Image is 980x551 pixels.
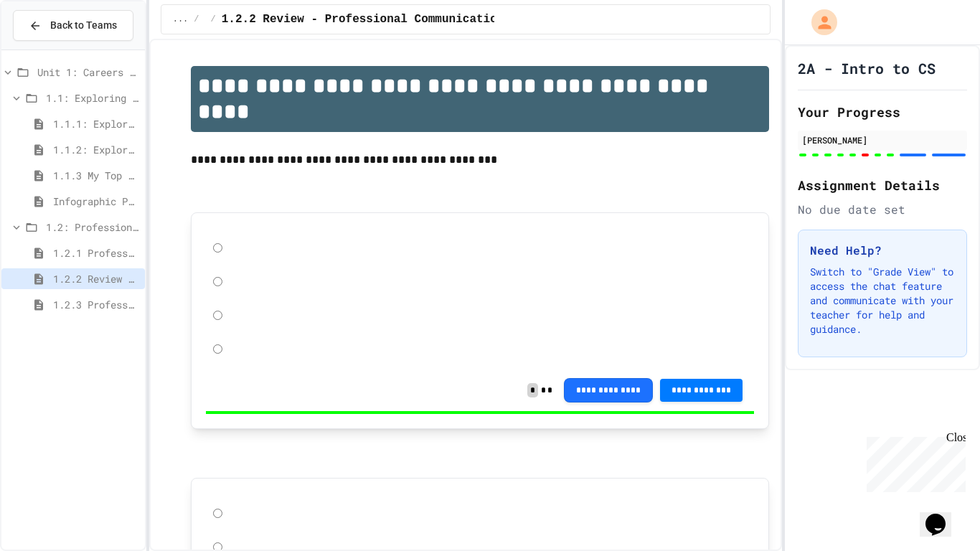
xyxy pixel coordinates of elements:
span: 1.2.3 Professional Communication Challenge [53,297,139,312]
h1: 2A - Intro to CS [798,58,936,78]
div: [PERSON_NAME] [802,133,963,146]
iframe: chat widget [861,431,966,492]
span: Infographic Project: Your favorite CS [53,194,139,209]
p: Switch to "Grade View" to access the chat feature and communicate with your teacher for help and ... [810,265,955,336]
span: 1.2: Professional Communication [46,220,139,235]
button: Back to Teams [13,10,133,41]
span: ... [173,14,189,25]
iframe: chat widget [920,494,966,537]
div: My Account [796,6,841,39]
span: 1.1.2: Exploring CS Careers - Review [53,142,139,157]
span: / [211,14,216,25]
span: 1.1.1: Exploring CS Careers [53,116,139,131]
span: 1.1: Exploring CS Careers [46,90,139,105]
h3: Need Help? [810,242,955,259]
h2: Your Progress [798,102,967,122]
span: 1.2.2 Review - Professional Communication [53,271,139,286]
div: Chat with us now!Close [6,6,99,91]
span: / [194,14,199,25]
div: No due date set [798,201,967,218]
span: Back to Teams [50,18,117,33]
span: 1.1.3 My Top 3 CS Careers! [53,168,139,183]
span: Unit 1: Careers & Professionalism [37,65,139,80]
span: 1.2.2 Review - Professional Communication [222,11,504,28]
h2: Assignment Details [798,175,967,195]
span: 1.2.1 Professional Communication [53,245,139,260]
